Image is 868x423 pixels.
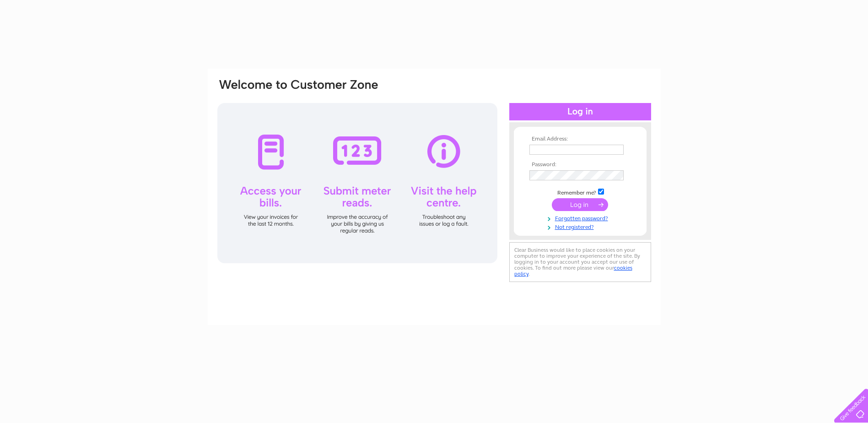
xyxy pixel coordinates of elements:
[509,242,651,282] div: Clear Business would like to place cookies on your computer to improve your experience of the sit...
[527,162,633,168] th: Password:
[529,213,633,222] a: Forgotten password?
[529,222,633,231] a: Not registered?
[527,136,633,142] th: Email Address:
[552,198,608,211] input: Submit
[527,187,633,196] td: Remember me?
[514,265,632,277] a: cookies policy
